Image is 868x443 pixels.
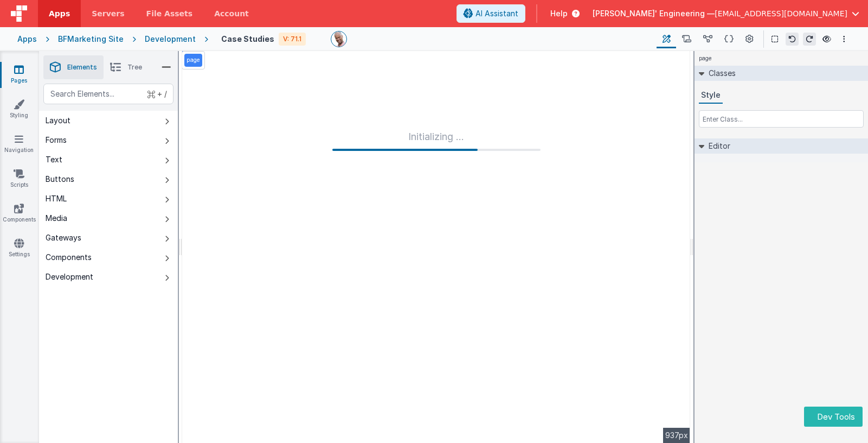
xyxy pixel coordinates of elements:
span: Tree [127,63,142,72]
button: AI Assistant [456,4,525,23]
div: Layout [46,115,70,126]
span: Help [550,8,568,19]
h4: Case Studies [221,35,274,43]
button: Style [699,87,723,104]
button: Options [838,33,851,46]
span: + / [147,84,167,104]
p: page [187,56,200,65]
span: AI Assistant [475,8,518,19]
button: Text [39,150,178,169]
div: Gateways [46,232,81,243]
h4: page [695,51,716,66]
div: BFMarketing Site [58,34,124,45]
button: Development [39,267,178,287]
button: Media [39,208,178,228]
button: Layout [39,111,178,130]
span: Elements [67,63,97,72]
div: Text [46,154,62,165]
div: Apps [17,34,37,45]
span: File Assets [146,8,193,19]
button: [PERSON_NAME]' Engineering — [EMAIL_ADDRESS][DOMAIN_NAME] [593,8,859,19]
button: Gateways [39,228,178,248]
div: Development [46,271,93,282]
span: Servers [92,8,124,19]
span: Apps [49,8,70,19]
span: [EMAIL_ADDRESS][DOMAIN_NAME] [715,8,847,19]
h2: Classes [704,66,736,81]
button: Forms [39,130,178,150]
img: 11ac31fe5dc3d0eff3fbbbf7b26fa6e1 [331,31,346,47]
div: V: 71.1 [279,33,306,46]
div: 937px [663,428,690,443]
input: Search Elements... [43,84,173,104]
div: --> [182,51,690,443]
div: Media [46,213,67,224]
button: Dev Tools [804,407,863,427]
div: HTML [46,193,67,204]
div: Development [145,34,196,45]
div: Forms [46,135,67,145]
button: HTML [39,189,178,208]
input: Enter Class... [699,110,864,128]
div: Initializing ... [332,129,541,151]
button: Buttons [39,169,178,189]
div: Buttons [46,174,74,185]
button: Components [39,248,178,267]
div: Components [46,252,92,263]
span: [PERSON_NAME]' Engineering — [593,8,715,19]
h2: Editor [704,138,730,154]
